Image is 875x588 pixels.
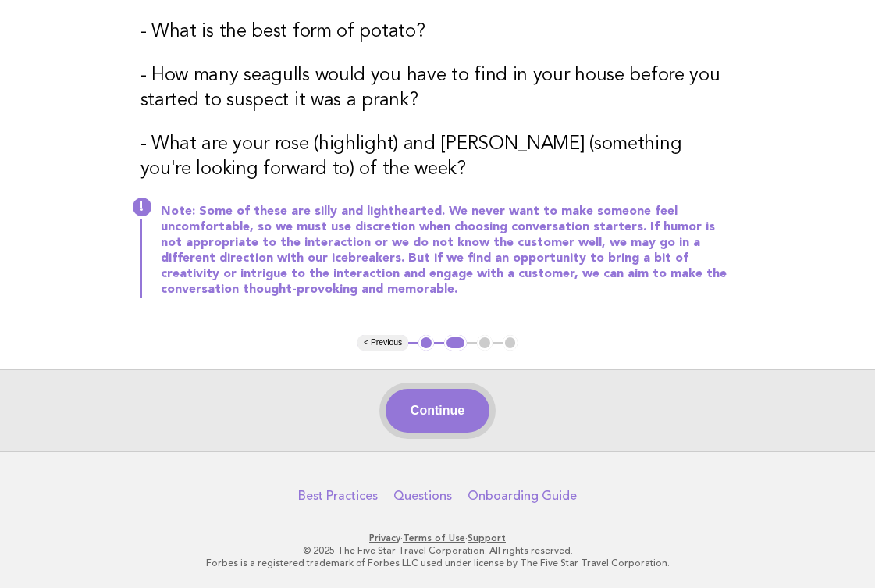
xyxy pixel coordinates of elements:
h3: - What are your rose (highlight) and [PERSON_NAME] (something you're looking forward to) of the w... [140,132,735,182]
button: < Previous [357,335,408,351]
a: Onboarding Guide [468,488,577,504]
button: 2 [444,335,467,351]
h3: - What is the best form of potato? [140,20,735,45]
button: Continue [386,389,489,433]
a: Privacy [369,533,400,543]
p: Note: Some of these are silly and lighthearted. We never want to make someone feel uncomfortable,... [161,204,735,298]
a: Support [468,533,506,543]
a: Terms of Use [403,533,465,543]
h3: - How many seagulls would you have to find in your house before you started to suspect it was a p... [140,63,735,113]
p: Forbes is a registered trademark of Forbes LLC used under license by The Five Star Travel Corpora... [22,557,853,569]
button: 1 [418,335,434,351]
a: Questions [393,488,452,504]
p: · · [22,532,853,544]
p: © 2025 The Five Star Travel Corporation. All rights reserved. [22,544,853,557]
a: Best Practices [298,488,378,504]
